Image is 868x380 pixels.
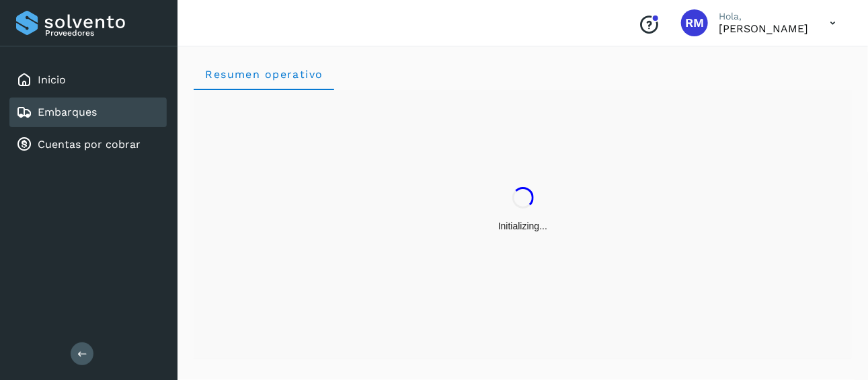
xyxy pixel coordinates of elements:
[204,68,323,81] span: Resumen operativo
[45,28,161,38] p: Proveedores
[38,106,97,118] a: Embarques
[719,22,808,35] p: RICARDO MONTEMAYOR
[38,138,141,151] a: Cuentas por cobrar
[9,98,167,127] div: Embarques
[9,65,167,95] div: Inicio
[9,130,167,159] div: Cuentas por cobrar
[719,11,808,22] p: Hola,
[38,73,66,86] a: Inicio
